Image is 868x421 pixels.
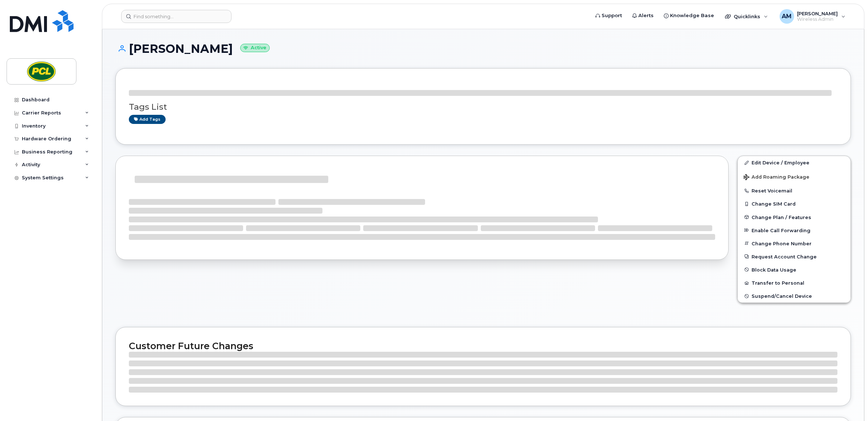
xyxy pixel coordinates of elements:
[738,156,851,169] a: Edit Device / Employee
[738,211,851,224] button: Change Plan / Features
[738,263,851,276] button: Block Data Usage
[738,184,851,197] button: Reset Voicemail
[129,115,166,124] a: Add tags
[738,224,851,237] button: Enable Call Forwarding
[738,250,851,263] button: Request Account Change
[752,293,812,299] span: Suspend/Cancel Device
[752,227,810,233] span: Enable Call Forwarding
[129,102,837,112] h3: Tags List
[129,340,837,351] h2: Customer Future Changes
[738,197,851,210] button: Change SIM Card
[738,169,851,184] button: Add Roaming Package
[738,276,851,289] button: Transfer to Personal
[738,289,851,303] button: Suspend/Cancel Device
[744,174,809,181] span: Add Roaming Package
[240,44,270,52] small: Active
[115,42,851,55] h1: [PERSON_NAME]
[738,237,851,250] button: Change Phone Number
[752,214,811,220] span: Change Plan / Features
